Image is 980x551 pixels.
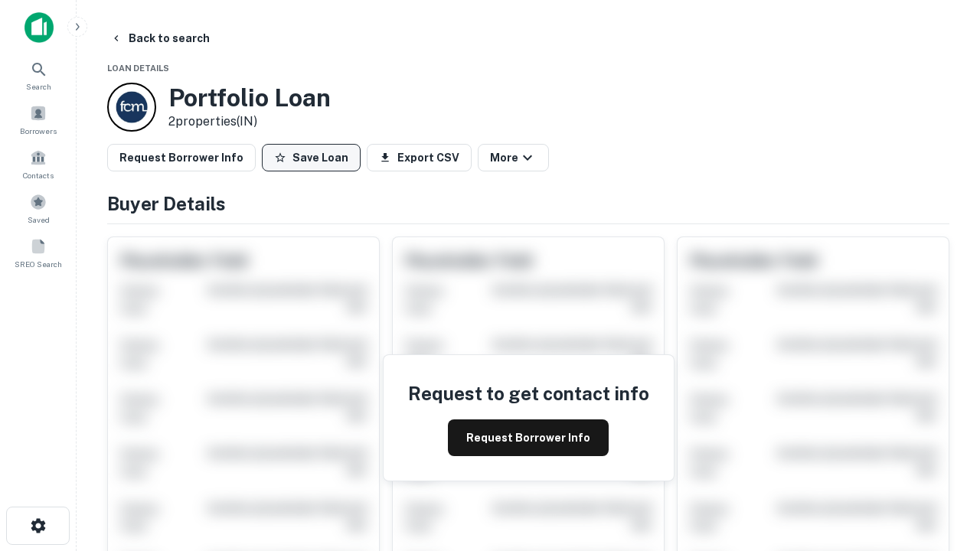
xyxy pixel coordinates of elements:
[5,187,72,229] a: Saved
[262,144,361,171] button: Save Loan
[28,214,50,226] span: Saved
[5,143,72,184] a: Contacts
[23,169,54,181] span: Contacts
[903,429,980,502] iframe: Chat Widget
[408,380,649,407] h4: Request to get contact info
[26,80,51,93] span: Search
[367,144,472,171] button: Export CSV
[448,419,609,456] button: Request Borrower Info
[107,190,949,217] h4: Buyer Details
[24,12,54,43] img: capitalize-icon.png
[107,144,256,171] button: Request Borrower Info
[5,99,72,140] a: Borrowers
[15,258,62,270] span: SREO Search
[168,83,331,112] h3: Portfolio Loan
[20,125,57,137] span: Borrowers
[5,232,72,273] a: SREO Search
[104,24,216,52] button: Back to search
[5,54,72,96] a: Search
[107,64,169,73] span: Loan Details
[168,112,331,131] p: 2 properties (IN)
[478,144,549,171] button: More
